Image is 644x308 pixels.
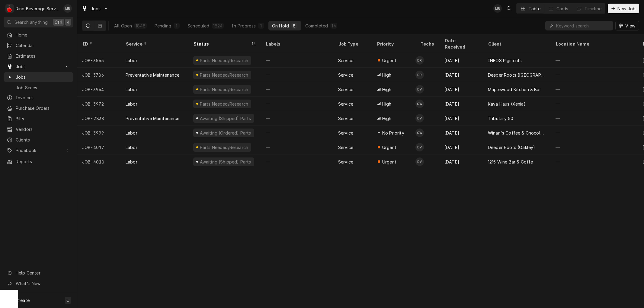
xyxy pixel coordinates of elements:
div: [DATE] [440,154,483,169]
span: Invoices [16,94,70,101]
div: Dane Vagedes's Avatar [415,157,424,166]
div: Client [488,41,545,47]
span: Purchase Orders [16,105,70,111]
div: Preventative Maintenance [126,115,179,122]
a: Purchase Orders [4,103,73,113]
div: Parts Needed/Research [199,101,249,107]
span: Jobs [16,74,70,80]
div: Damon Rinehart's Avatar [415,71,424,79]
div: [DATE] [440,111,483,125]
div: DV [415,85,424,94]
div: JOB-2838 [77,111,121,125]
div: [DATE] [440,68,483,82]
div: Table [529,5,540,12]
div: Service [338,130,353,136]
div: Labels [266,41,328,47]
div: Job Type [338,41,367,47]
div: Cards [556,5,569,12]
div: Service [126,41,182,47]
div: Melissa Rinehart's Avatar [63,4,72,13]
div: Labor [126,101,137,107]
a: Home [4,30,73,40]
div: Deeper Roots ([GEOGRAPHIC_DATA]) [488,72,546,78]
div: JOB-3565 [77,53,121,68]
div: Tributary 50 [488,115,513,122]
div: All Open [114,23,132,29]
div: Parts Needed/Research [199,57,249,64]
span: High [382,86,392,93]
div: DV [415,143,424,151]
div: Timeline [585,5,601,12]
span: Bills [16,116,70,122]
span: Clients [16,137,70,143]
div: Service [338,159,353,165]
div: DR [415,56,424,65]
a: Go to Pricebook [4,145,73,155]
div: Preventative Maintenance [126,72,179,78]
div: 1215 Wine Bar & Coffe [488,159,533,165]
span: Reports [16,158,70,165]
button: New Job [608,4,639,13]
input: Keyword search [556,21,610,30]
button: Open search [504,4,514,13]
span: Create [16,298,30,303]
div: JOB-4018 [77,154,121,169]
div: Graham Wick's Avatar [415,100,424,108]
a: Reports [4,157,73,167]
div: INEOS Pigments [488,57,522,64]
div: Damon Rinehart's Avatar [415,56,424,65]
a: Vendors [4,124,73,134]
div: Labor [126,159,137,165]
div: Service [338,115,353,122]
span: Vendors [16,126,70,132]
div: — [261,125,333,140]
div: — [551,82,638,97]
div: Rino Beverage Service's Avatar [5,4,14,13]
div: 14 [332,23,336,29]
a: Bills [4,114,73,124]
span: Pricebook [16,147,61,154]
div: Service [338,144,353,151]
a: Go to Help Center [4,268,73,278]
div: Graham Wick's Avatar [415,129,424,137]
div: — [261,97,333,111]
div: Service [338,57,353,64]
div: — [551,68,638,82]
div: GW [415,100,424,108]
div: Labor [126,57,137,64]
span: High [382,72,392,78]
a: Go to What's New [4,278,73,288]
div: MR [63,4,72,13]
div: Awaiting (Shipped) Parts [199,115,252,122]
span: Calendar [16,42,70,49]
div: Maplewood Kitchen & Bar [488,86,541,93]
div: — [261,154,333,169]
div: 1 [175,23,178,29]
div: Kava Haus (Xenia) [488,101,526,107]
div: Status [193,41,250,47]
div: JOB-3786 [77,68,121,82]
div: — [551,53,638,68]
div: GW [415,129,424,137]
div: ID [82,41,115,47]
span: Estimates [16,53,70,59]
span: Help Center [16,270,70,276]
div: Techs [420,41,435,47]
span: Home [16,32,70,38]
div: Melissa Rinehart's Avatar [493,4,502,13]
div: — [261,111,333,125]
div: DV [415,157,424,166]
a: Go to Jobs [4,62,73,71]
div: Parts Needed/Research [199,72,249,78]
div: Date Received [444,37,477,50]
div: Parts Needed/Research [199,86,249,93]
div: Completed [305,23,328,29]
div: 1 [259,23,263,29]
div: DR [415,71,424,79]
div: — [551,97,638,111]
span: Ctrl [55,19,62,25]
div: — [261,82,333,97]
span: High [382,101,392,107]
div: Awaiting (Ordered) Parts [199,130,252,136]
div: 1824 [213,23,223,29]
